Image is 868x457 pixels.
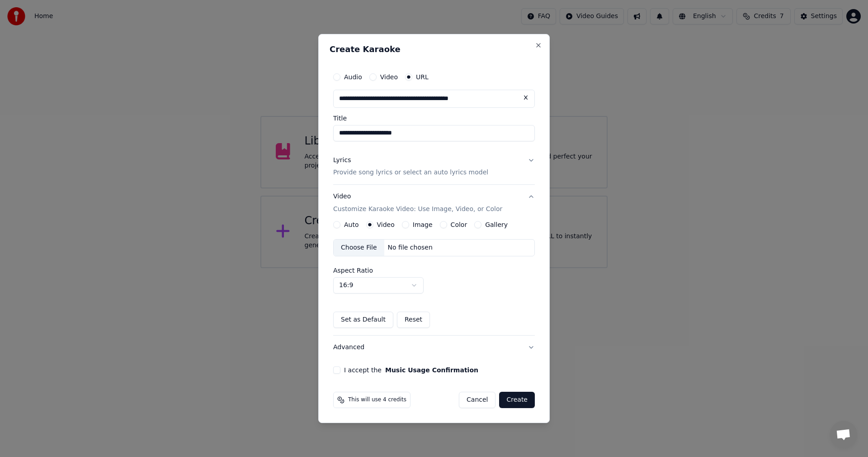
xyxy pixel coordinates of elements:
[348,396,406,404] span: This will use 4 credits
[333,168,488,178] p: Provide song lyrics or select an auto lyrics model
[377,221,395,228] label: Video
[333,185,535,221] button: VideoCustomize Karaoke Video: Use Image, Video, or Color
[384,243,436,252] div: No file chosen
[344,74,362,80] label: Audio
[416,74,429,80] label: URL
[333,192,502,214] div: Video
[397,312,430,328] button: Reset
[333,115,535,121] label: Title
[333,205,502,214] p: Customize Karaoke Video: Use Image, Video, or Color
[333,267,535,274] label: Aspect Ratio
[385,367,478,373] button: I accept the
[499,392,535,408] button: Create
[333,156,351,165] div: Lyrics
[380,74,398,80] label: Video
[459,392,495,408] button: Cancel
[330,45,538,53] h2: Create Karaoke
[485,221,508,228] label: Gallery
[333,221,535,335] div: VideoCustomize Karaoke Video: Use Image, Video, or Color
[344,221,359,228] label: Auto
[334,240,384,256] div: Choose File
[333,149,535,185] button: LyricsProvide song lyrics or select an auto lyrics model
[413,221,433,228] label: Image
[333,336,535,359] button: Advanced
[333,312,393,328] button: Set as Default
[344,367,478,373] label: I accept the
[451,221,467,228] label: Color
